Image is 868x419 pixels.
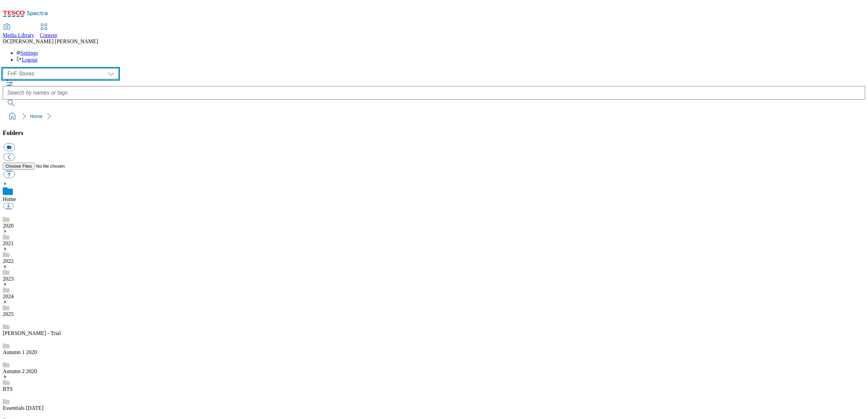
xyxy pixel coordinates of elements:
span: DC [3,38,10,44]
input: Search by names or tags [3,86,865,100]
a: 2020 [3,223,14,229]
a: Content [40,24,57,38]
a: [PERSON_NAME] - Trial [3,330,61,336]
a: Home [3,196,16,202]
a: 2024 [3,294,14,299]
span: Media Library [3,32,34,38]
a: home [7,111,18,122]
a: 2021 [3,240,14,246]
span: [PERSON_NAME] [PERSON_NAME] [10,38,98,44]
nav: breadcrumb [3,110,865,123]
a: Media Library [3,24,34,38]
a: Autumn 1 2020 [3,349,37,355]
a: Logout [16,57,37,63]
a: 2022 [3,258,14,264]
a: Essentials [DATE] [3,405,44,411]
a: Settings [16,50,38,56]
h3: Folders [3,129,865,137]
a: Home [30,114,43,119]
a: 2025 [3,311,14,317]
a: Autumn 2 2020 [3,368,37,374]
span: Content [40,32,57,38]
a: BTS [3,386,13,392]
a: 2023 [3,276,14,282]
